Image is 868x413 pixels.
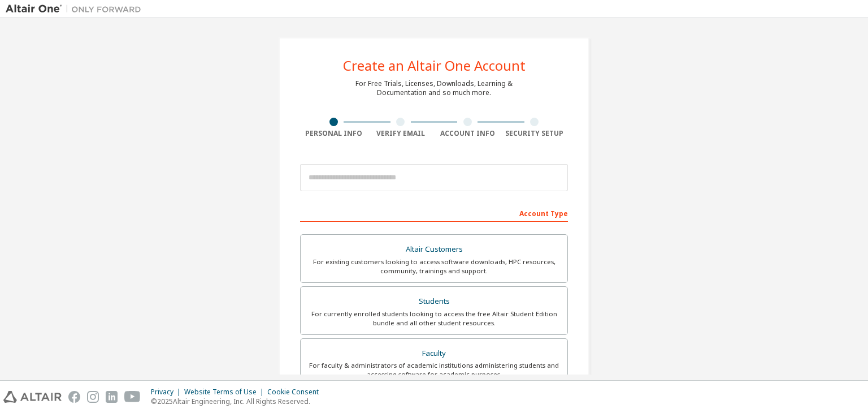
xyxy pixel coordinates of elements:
div: Altair Customers [307,242,561,257]
div: Privacy [151,388,184,397]
div: Students [307,294,561,309]
div: Cookie Consent [267,388,325,397]
div: Personal Info [300,129,367,138]
div: Website Terms of Use [184,388,267,397]
div: For currently enrolled students looking to access the free Altair Student Edition bundle and all ... [307,309,561,328]
div: Account Info [434,129,501,138]
div: Verify Email [367,129,435,138]
img: instagram.svg [87,391,99,403]
div: For faculty & administrators of academic institutions administering students and accessing softwa... [307,361,561,379]
div: Account Type [300,204,568,222]
img: linkedin.svg [106,391,118,403]
img: facebook.svg [68,391,80,403]
img: Altair One [6,3,147,15]
div: Security Setup [501,129,568,138]
img: altair_logo.svg [3,391,62,403]
div: Faculty [307,346,561,362]
div: For Free Trials, Licenses, Downloads, Learning & Documentation and so much more. [355,79,513,97]
img: youtube.svg [124,391,141,403]
div: Create an Altair One Account [343,59,526,72]
p: © 2025 Altair Engineering, Inc. All Rights Reserved. [151,397,325,406]
div: For existing customers looking to access software downloads, HPC resources, community, trainings ... [307,257,561,276]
